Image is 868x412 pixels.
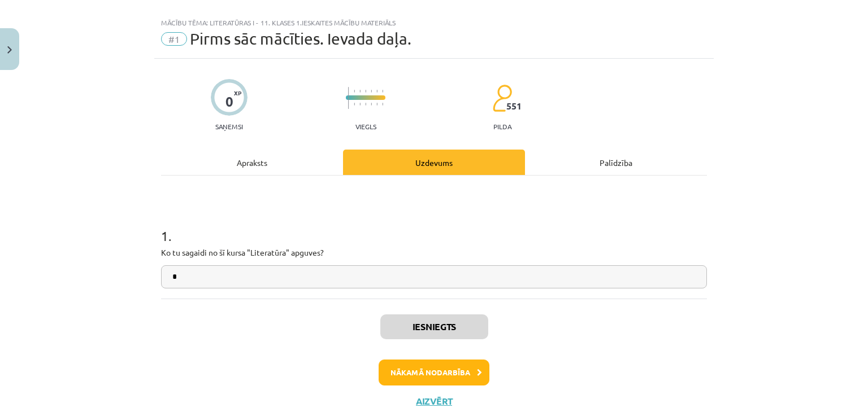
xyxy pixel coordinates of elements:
div: Palīdzība [525,150,707,175]
img: icon-short-line-57e1e144782c952c97e751825c79c345078a6d821885a25fce030b3d8c18986b.svg [382,103,383,106]
img: icon-short-line-57e1e144782c952c97e751825c79c345078a6d821885a25fce030b3d8c18986b.svg [365,103,366,106]
span: Pirms sāc mācīties. Ievada daļa. [190,29,411,48]
span: 551 [506,101,522,111]
h1: 1 . [161,208,707,243]
span: XP [234,90,241,96]
img: icon-short-line-57e1e144782c952c97e751825c79c345078a6d821885a25fce030b3d8c18986b.svg [376,90,377,93]
button: Nākamā nodarbība [379,360,489,385]
img: icon-short-line-57e1e144782c952c97e751825c79c345078a6d821885a25fce030b3d8c18986b.svg [354,103,355,106]
img: icon-short-line-57e1e144782c952c97e751825c79c345078a6d821885a25fce030b3d8c18986b.svg [359,103,361,106]
div: Mācību tēma: Literatūras i - 11. klases 1.ieskaites mācību materiāls [161,19,707,27]
p: Saņemsi [211,122,248,130]
div: 0 [225,94,233,109]
img: icon-short-line-57e1e144782c952c97e751825c79c345078a6d821885a25fce030b3d8c18986b.svg [371,90,372,93]
p: Ko tu sagaidi no šī kursa "Literatūra" apguves? [161,247,707,258]
span: #1 [161,32,187,46]
img: icon-close-lesson-0947bae3869378f0d4975bcd49f059093ad1ed9edebbc8119c70593378902aed.svg [7,46,12,54]
img: students-c634bb4e5e11cddfef0936a35e636f08e4e9abd3cc4e673bd6f9a4125e45ecb1.svg [492,84,512,112]
div: Uzdevums [343,150,525,175]
button: Aizvērt [413,396,455,407]
img: icon-short-line-57e1e144782c952c97e751825c79c345078a6d821885a25fce030b3d8c18986b.svg [371,103,372,106]
img: icon-short-line-57e1e144782c952c97e751825c79c345078a6d821885a25fce030b3d8c18986b.svg [359,90,361,93]
img: icon-long-line-d9ea69661e0d244f92f715978eff75569469978d946b2353a9bb055b3ed8787d.svg [348,87,349,109]
p: Viegls [355,122,376,130]
img: icon-short-line-57e1e144782c952c97e751825c79c345078a6d821885a25fce030b3d8c18986b.svg [382,90,383,93]
button: Iesniegts [380,314,488,339]
div: Apraksts [161,150,343,175]
img: icon-short-line-57e1e144782c952c97e751825c79c345078a6d821885a25fce030b3d8c18986b.svg [365,90,366,93]
p: pilda [493,122,511,130]
img: icon-short-line-57e1e144782c952c97e751825c79c345078a6d821885a25fce030b3d8c18986b.svg [376,103,377,106]
img: icon-short-line-57e1e144782c952c97e751825c79c345078a6d821885a25fce030b3d8c18986b.svg [354,90,355,93]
